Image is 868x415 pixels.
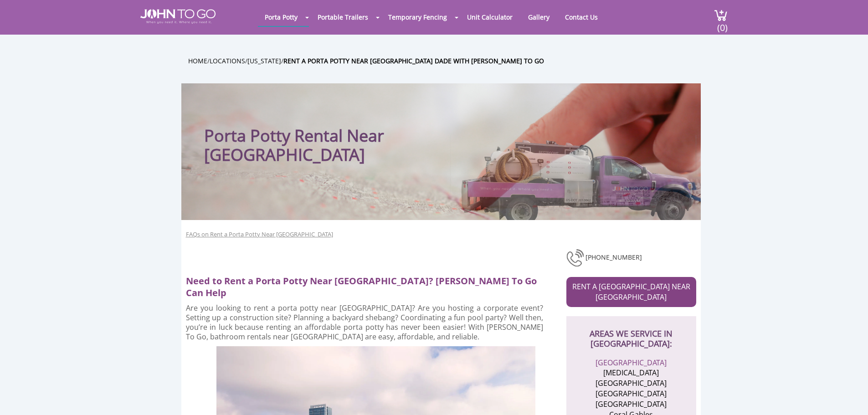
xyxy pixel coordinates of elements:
a: Portable Trailers [311,8,375,26]
img: phone-number [566,248,586,268]
a: Temporary Fencing [381,8,454,26]
p: Are you looking to rent a porta potty near [GEOGRAPHIC_DATA]? Are you hosting a corporate event? ... [186,303,544,342]
li: [GEOGRAPHIC_DATA] [587,389,676,399]
li: [GEOGRAPHIC_DATA] [587,399,676,410]
img: Truck [450,135,696,220]
a: Porta Potty [258,8,304,26]
a: Locations [210,56,245,65]
a: Gallery [521,8,556,26]
a: FAQs on Rent a Porta Potty Near [GEOGRAPHIC_DATA] [186,230,333,239]
a: [US_STATE] [247,56,281,65]
a: Home [188,56,207,65]
img: cart a [714,9,728,21]
ul: / / / [188,56,708,66]
div: [PHONE_NUMBER] [566,248,696,268]
h1: Porta Potty Rental Near [GEOGRAPHIC_DATA] [204,102,498,164]
a: Unit Calculator [460,8,519,26]
a: [GEOGRAPHIC_DATA] [596,358,667,368]
h2: Need to Rent a Porta Potty Near [GEOGRAPHIC_DATA]? [PERSON_NAME] To Go Can Help [186,271,551,299]
a: RENT A [GEOGRAPHIC_DATA] NEAR [GEOGRAPHIC_DATA] [566,277,696,307]
li: [MEDICAL_DATA][GEOGRAPHIC_DATA] [587,368,676,389]
a: Contact Us [558,8,605,26]
img: JOHN to go [140,9,216,24]
span: (0) [717,14,728,34]
a: Rent a Porta Potty Near [GEOGRAPHIC_DATA] Dade With [PERSON_NAME] To Go [283,56,544,65]
h2: AREAS WE SERVICE IN [GEOGRAPHIC_DATA]: [575,316,687,348]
